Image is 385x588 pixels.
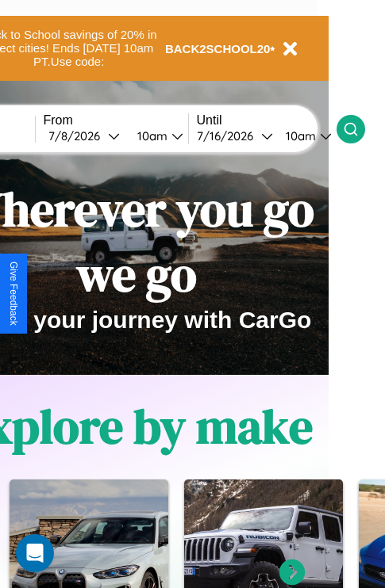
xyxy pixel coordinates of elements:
label: From [44,113,188,128]
div: 10am [278,128,320,143]
div: Give Feedback [8,262,19,326]
button: 10am [273,128,337,144]
div: 7 / 16 / 2026 [197,128,261,143]
b: BACK2SCHOOL20 [165,42,271,55]
div: 10am [129,128,171,143]
div: Open Intercom Messenger [16,534,54,572]
button: 7/8/2026 [44,128,125,144]
label: Until [197,113,337,128]
div: 7 / 8 / 2026 [48,128,108,143]
button: 10am [125,128,188,144]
